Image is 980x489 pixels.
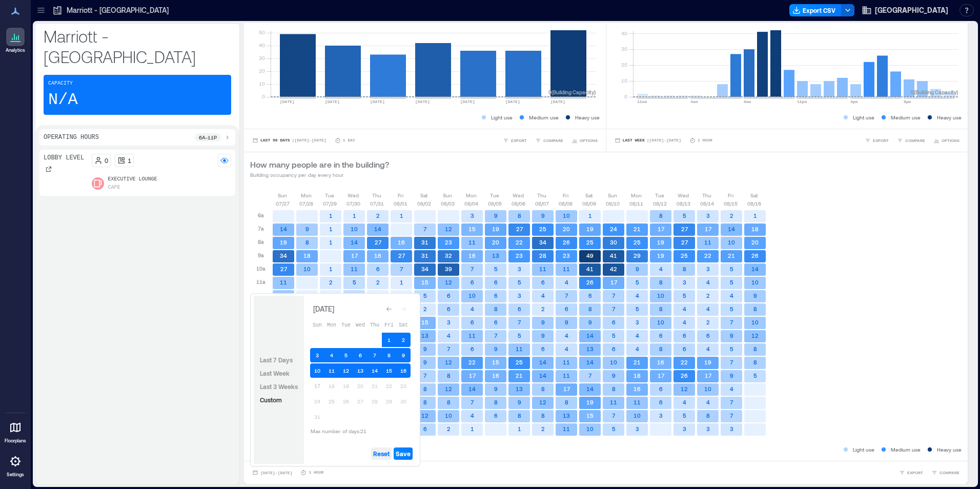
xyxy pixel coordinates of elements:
[937,113,962,121] p: Heavy use
[260,471,292,475] span: [DATE] - [DATE]
[624,93,627,99] tspan: 0
[329,266,333,272] text: 1
[491,113,513,121] p: Light use
[301,191,312,199] p: Mon
[543,137,563,144] span: COMPARE
[681,226,688,232] text: 27
[415,99,430,104] text: [DATE]
[371,447,392,460] button: Reset
[280,99,295,104] text: [DATE]
[753,212,757,219] text: 1
[931,135,962,146] button: OPTIONS
[262,93,265,99] tspan: 0
[250,467,294,478] button: [DATE]-[DATE]
[44,26,231,67] p: Marriott - [GEOGRAPHIC_DATA]
[471,266,474,272] text: 7
[751,266,759,272] text: 14
[48,79,73,88] p: Capacity
[610,279,618,286] text: 17
[256,264,266,273] p: 10a
[325,191,334,199] p: Tue
[744,99,751,104] text: 8am
[494,212,498,219] text: 9
[516,239,523,246] text: 22
[728,191,733,199] p: Fri
[280,226,287,232] text: 14
[863,135,891,146] button: EXPORT
[445,279,452,286] text: 12
[492,252,499,259] text: 13
[859,2,951,18] button: [GEOGRAPHIC_DATA]
[310,363,324,378] button: 10
[535,199,549,208] p: 08/07
[460,99,475,104] text: [DATE]
[683,292,686,299] text: 5
[621,46,627,52] tspan: 30
[704,252,711,259] text: 22
[259,80,265,87] tspan: 10
[353,212,356,219] text: 1
[655,191,664,199] p: Tue
[471,279,474,286] text: 6
[329,226,333,232] text: 1
[678,191,689,199] p: Wed
[258,394,284,406] button: Custom
[929,467,962,478] button: COMPARE
[750,191,758,199] p: Sat
[612,135,683,146] button: Last Week |[DATE]-[DATE]
[730,279,733,286] text: 5
[445,266,452,272] text: 39
[659,266,663,272] text: 4
[636,279,639,286] text: 5
[280,266,288,272] text: 27
[105,156,108,165] p: 0
[702,191,711,199] p: Thu
[278,191,287,199] p: Sun
[505,99,520,104] text: [DATE]
[400,279,403,286] text: 1
[728,239,735,246] text: 10
[394,447,413,460] button: Save
[657,292,664,299] text: 10
[586,252,594,259] text: 49
[370,99,385,104] text: [DATE]
[420,191,427,199] p: Sat
[421,279,428,286] text: 15
[541,212,545,219] text: 9
[797,99,807,104] text: 12pm
[637,99,647,104] text: 12am
[398,252,405,259] text: 27
[260,396,282,403] span: Custom
[258,225,264,233] p: 7a
[730,212,733,219] text: 2
[494,305,498,312] text: 8
[634,226,641,232] text: 21
[445,226,452,232] text: 12
[382,302,396,316] button: Go to previous month
[751,279,759,286] text: 10
[563,226,570,232] text: 20
[705,226,712,232] text: 17
[258,354,295,366] button: Last 7 Days
[443,191,452,199] p: Sun
[396,363,411,378] button: 16
[398,191,403,199] p: Fri
[259,68,265,74] tspan: 20
[421,266,428,272] text: 34
[353,363,367,378] button: 13
[396,348,411,362] button: 9
[44,133,99,141] p: Operating Hours
[494,266,498,272] text: 5
[7,472,24,478] p: Settings
[67,5,169,15] p: Marriott - [GEOGRAPHIC_DATA]
[582,199,596,208] p: 08/09
[396,450,411,458] span: Save
[905,137,925,144] span: COMPARE
[550,99,565,104] text: [DATE]
[375,239,382,246] text: 27
[539,226,546,232] text: 25
[3,25,28,56] a: Analytics
[907,470,923,476] span: EXPORT
[706,212,710,219] text: 3
[730,292,733,299] text: 4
